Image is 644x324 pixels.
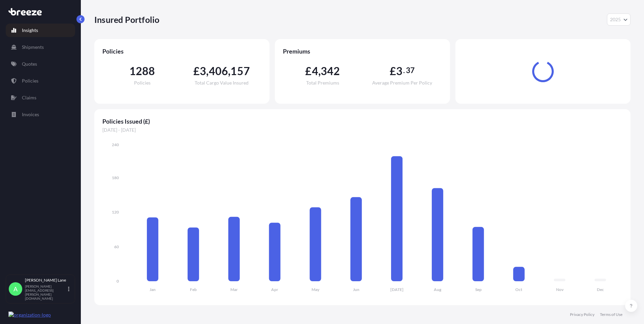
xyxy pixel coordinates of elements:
tspan: 60 [114,244,119,249]
a: Shipments [6,40,75,54]
span: Premiums [283,47,442,55]
tspan: Mar [230,287,238,292]
span: Policies Issued (£) [102,117,622,125]
span: 2025 [610,16,621,23]
p: Shipments [22,44,44,51]
tspan: 120 [112,209,119,215]
p: [PERSON_NAME] Lane [25,278,67,283]
p: Invoices [22,111,39,118]
a: Quotes [6,57,75,71]
tspan: Jan [150,287,156,292]
button: Year Selector [607,13,631,26]
tspan: Jun [353,287,359,292]
tspan: 180 [112,175,119,180]
span: Total Cargo Value Insured [195,80,249,85]
p: Policies [22,77,38,84]
span: 157 [230,66,250,76]
a: Terms of Use [600,312,622,317]
span: 406 [209,66,228,76]
div: Loading [463,47,622,96]
span: 4 [312,66,318,76]
span: 3 [200,66,206,76]
tspan: Sep [475,287,482,292]
tspan: 0 [117,279,119,284]
tspan: Aug [434,287,442,292]
span: 3 [396,66,402,76]
tspan: Apr [271,287,278,292]
span: Policies [102,47,261,55]
tspan: Oct [515,287,522,292]
span: £ [193,66,200,76]
a: Privacy Policy [570,312,594,317]
span: £ [390,66,396,76]
span: 1288 [129,66,155,76]
p: Claims [22,94,36,101]
span: Policies [134,80,151,85]
span: A [13,286,18,292]
p: Quotes [22,61,37,67]
span: 342 [321,66,340,76]
a: Policies [6,74,75,88]
span: , [318,66,321,76]
a: Claims [6,91,75,104]
span: , [228,66,230,76]
span: 37 [406,68,415,73]
tspan: May [312,287,320,292]
p: [PERSON_NAME][EMAIL_ADDRESS][PERSON_NAME][DOMAIN_NAME] [25,284,67,300]
p: Insured Portfolio [94,14,159,25]
span: . [403,68,405,73]
span: Total Premiums [306,80,339,85]
p: Insights [22,27,38,34]
span: [DATE] - [DATE] [102,127,622,133]
span: Average Premium Per Policy [372,80,432,85]
tspan: Feb [190,287,197,292]
a: Invoices [6,108,75,121]
span: , [206,66,208,76]
tspan: Dec [597,287,604,292]
tspan: 240 [112,142,119,147]
a: Insights [6,24,75,37]
tspan: Nov [556,287,564,292]
tspan: [DATE] [390,287,404,292]
img: organization-logo [8,312,51,318]
span: £ [305,66,312,76]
